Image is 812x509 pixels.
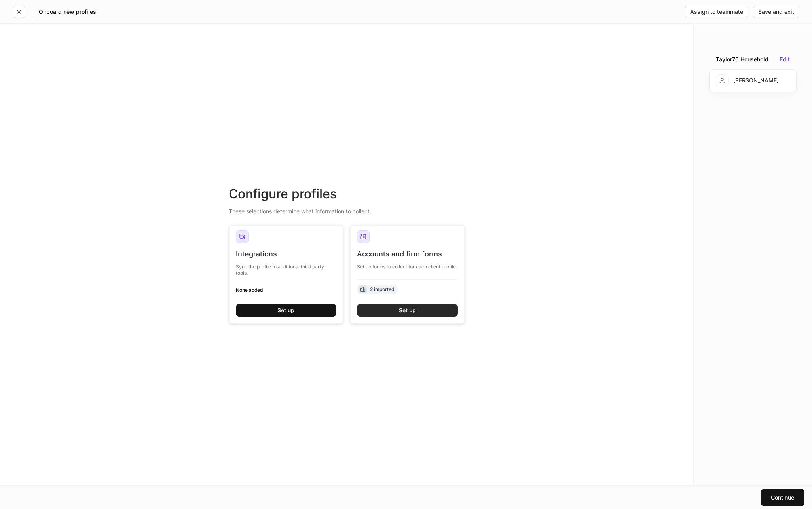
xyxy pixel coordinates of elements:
button: Set up [236,304,337,317]
div: Configure profiles [229,185,465,203]
button: Save and exit [753,6,799,18]
button: Continue [761,489,804,506]
div: [PERSON_NAME] [716,74,779,87]
h6: None added [236,286,337,294]
div: These selections determine what information to collect. [229,203,465,215]
button: Assign to teammate [685,6,748,18]
button: Set up [357,304,458,317]
div: Assign to teammate [690,9,743,15]
div: Integrations [236,249,337,259]
div: Continue [771,495,794,500]
div: Set up [277,308,294,313]
div: Sync the profile to additional third party tools. [236,259,337,276]
div: 2 imported [370,285,394,293]
button: Edit [780,57,790,62]
div: Set up forms to collect for each client profile. [357,259,458,270]
div: Set up [399,308,416,313]
div: Taylor76 Household [716,55,768,63]
div: Save and exit [758,9,794,15]
div: Accounts and firm forms [357,249,458,259]
h5: Onboard new profiles [39,8,96,16]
